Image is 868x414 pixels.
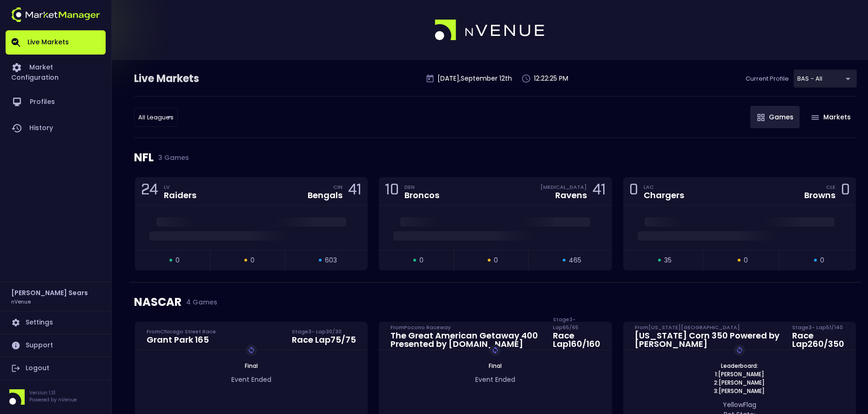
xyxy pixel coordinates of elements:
[147,336,216,344] div: Grant Park 165
[6,311,106,334] a: Settings
[635,324,781,331] div: From [US_STATE][GEOGRAPHIC_DATA]
[242,362,261,370] span: Final
[437,74,512,83] p: [DATE] , September 12 th
[486,362,505,370] span: Final
[292,328,356,335] div: Stage 3 - Lap 30 / 30
[635,331,781,348] div: [US_STATE] Corn 350 Powered by [PERSON_NAME]
[308,191,343,200] div: Bengals
[629,183,638,200] div: 0
[723,400,756,409] span: yellow Flag
[553,331,600,348] div: Race Lap 160 / 160
[711,379,767,387] span: 2: [PERSON_NAME]
[390,324,541,331] div: From Pocono Raceway
[757,114,765,121] img: gameIcon
[6,115,106,141] a: History
[792,331,844,348] div: Race Lap 260 / 350
[435,20,545,41] img: logo
[11,298,31,305] h3: nVenue
[744,255,748,265] span: 0
[664,255,672,265] span: 35
[231,375,271,384] span: Event Ended
[248,346,255,354] img: replayImg
[569,255,581,265] span: 465
[134,283,857,322] div: NASCAR
[134,138,857,177] div: NFL
[404,183,439,191] div: DEN
[841,183,850,200] div: 0
[491,346,499,354] img: replayImg
[419,255,424,265] span: 0
[134,71,248,86] div: Live Markets
[11,7,100,22] img: logo
[540,183,587,191] div: [MEDICAL_DATA]
[250,255,255,265] span: 0
[746,74,789,83] p: Current Profile
[711,387,767,395] span: 3: [PERSON_NAME]
[494,255,498,265] span: 0
[29,389,77,396] p: Version 1.31
[750,106,800,128] button: Games
[6,334,106,357] a: Support
[164,183,196,191] div: LV
[134,108,178,127] div: BAS - All
[164,191,196,200] div: Raiders
[736,346,743,354] img: replayImg
[718,362,761,370] span: Leaderboard:
[826,183,835,191] div: CLE
[292,336,356,344] div: Race Lap 75 / 75
[385,183,399,200] div: 10
[333,183,343,191] div: CIN
[644,183,684,191] div: LAC
[6,389,106,405] div: Version 1.31Powered by nVenue
[390,331,541,348] div: The Great American Getaway 400 Presented by [DOMAIN_NAME]
[794,69,857,88] div: BAS - All
[804,106,857,128] button: Markets
[325,255,337,265] span: 603
[553,324,600,331] div: Stage 3 - Lap 65 / 65
[154,154,189,161] span: 3 Games
[182,298,217,306] span: 4 Games
[644,191,684,200] div: Chargers
[712,370,767,379] span: 1: [PERSON_NAME]
[6,55,106,89] a: Market Configuration
[404,191,439,200] div: Broncos
[11,288,88,298] h2: [PERSON_NAME] Sears
[348,183,362,200] div: 41
[820,255,824,265] span: 0
[534,74,568,83] p: 12:22:25 PM
[592,183,606,200] div: 41
[6,357,106,379] a: Logout
[555,191,587,200] div: Ravens
[147,328,216,335] div: From Chicago Street Race
[6,89,106,115] a: Profiles
[792,324,844,331] div: Stage 3 - Lap 51 / 140
[175,255,180,265] span: 0
[141,183,158,200] div: 24
[804,191,835,200] div: Browns
[811,115,819,120] img: gameIcon
[6,30,106,55] a: Live Markets
[475,375,515,384] span: Event Ended
[29,396,77,403] p: Powered by nVenue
